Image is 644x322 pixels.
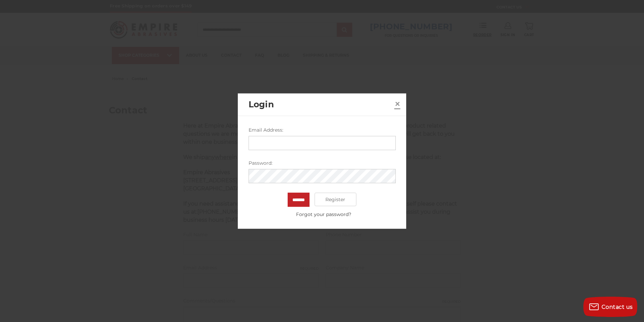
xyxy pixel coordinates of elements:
span: × [394,97,400,110]
a: Forgot your password? [252,211,395,218]
h2: Login [249,98,392,111]
a: Close [392,98,403,109]
button: Contact us [583,297,637,317]
label: Password: [249,160,396,167]
label: Email Address: [249,127,396,134]
span: Contact us [602,304,633,310]
a: Register [315,193,357,206]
